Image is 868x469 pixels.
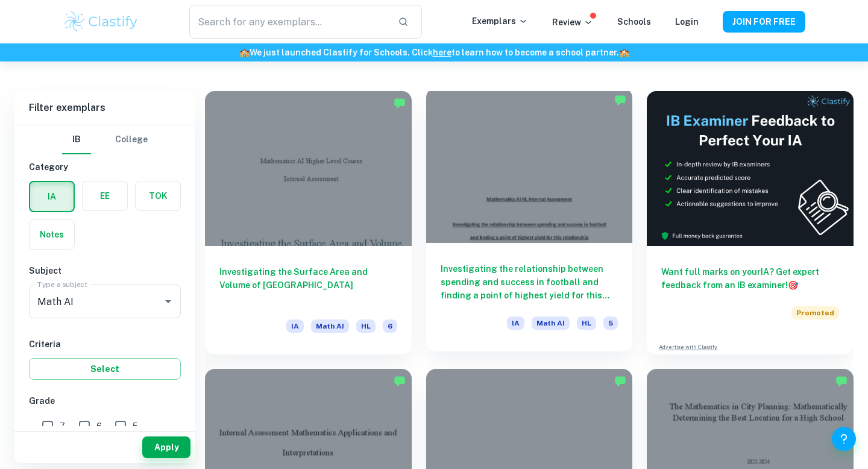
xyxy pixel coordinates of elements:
[29,338,181,351] h6: Criteria
[29,160,181,174] h6: Category
[142,436,190,458] button: Apply
[205,91,412,354] a: Investigating the Surface Area and Volume of [GEOGRAPHIC_DATA]IAMath AIHL6
[133,420,138,433] span: 5
[617,17,651,27] a: Schools
[791,306,839,319] span: Promoted
[14,91,195,125] h6: Filter exemplars
[29,358,181,380] button: Select
[239,48,250,57] span: 🏫
[675,17,699,27] a: Login
[394,97,406,109] img: Marked
[788,280,798,290] span: 🎯
[160,293,177,310] button: Open
[614,375,626,387] img: Marked
[723,11,805,33] button: JOIN FOR FREE
[189,5,388,39] input: Search for any exemplars...
[60,420,65,433] span: 7
[383,319,397,333] span: 6
[29,264,181,277] h6: Subject
[37,279,87,289] label: Type a subject
[661,265,839,292] h6: Want full marks on your IA ? Get expert feedback from an IB examiner!
[29,394,181,408] h6: Grade
[30,220,74,249] button: Notes
[647,91,854,246] img: Thumbnail
[63,10,139,34] img: Clastify logo
[507,316,524,330] span: IA
[356,319,376,333] span: HL
[136,181,180,210] button: TOK
[472,14,528,28] p: Exemplars
[603,316,618,330] span: 5
[532,316,570,330] span: Math AI
[115,125,148,154] button: College
[96,420,102,433] span: 6
[614,94,626,106] img: Marked
[62,125,148,154] div: Filter type choice
[832,427,856,451] button: Help and Feedback
[659,343,717,351] a: Advertise with Clastify
[30,182,74,211] button: IA
[577,316,596,330] span: HL
[552,16,593,29] p: Review
[426,91,633,354] a: Investigating the relationship between spending and success in football and finding a point of hi...
[83,181,127,210] button: EE
[835,375,848,387] img: Marked
[647,91,854,354] a: Want full marks on yourIA? Get expert feedback from an IB examiner!PromotedAdvertise with Clastify
[286,319,304,333] span: IA
[2,46,866,59] h6: We just launched Clastify for Schools. Click to learn how to become a school partner.
[394,375,406,387] img: Marked
[219,265,397,305] h6: Investigating the Surface Area and Volume of [GEOGRAPHIC_DATA]
[441,262,618,302] h6: Investigating the relationship between spending and success in football and finding a point of hi...
[62,125,91,154] button: IB
[619,48,629,57] span: 🏫
[433,48,451,57] a: here
[311,319,349,333] span: Math AI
